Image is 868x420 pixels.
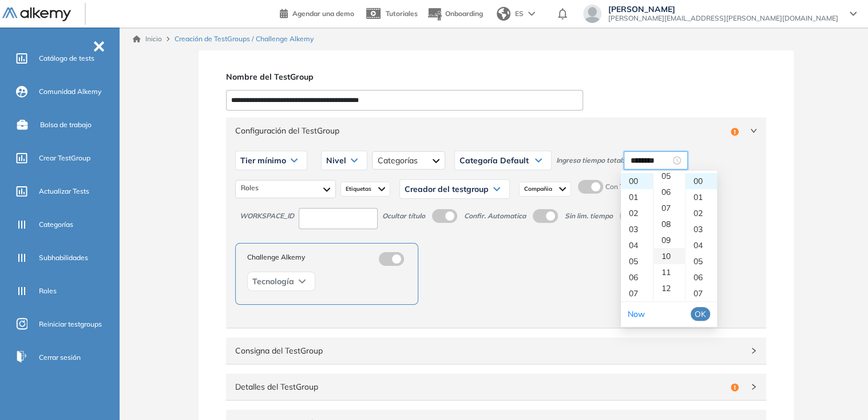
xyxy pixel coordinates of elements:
[685,269,717,285] div: 06
[240,156,286,165] span: Tier mínimo
[133,34,162,44] a: Inicio
[608,5,838,14] span: [PERSON_NAME]
[685,253,717,269] div: 05
[378,185,385,194] img: Ícono de flecha
[515,9,524,19] span: ES
[39,53,94,64] span: Catálogo de tests
[653,248,685,264] div: 10
[459,156,529,165] span: Categoría Default
[405,185,489,194] span: Creador del testgroup
[386,9,418,18] span: Tutoriales
[653,168,685,184] div: 05
[39,319,102,329] span: Reiniciar testgroups
[685,221,717,237] div: 03
[750,383,757,390] span: right
[653,296,685,312] div: 13
[235,124,726,137] span: Configuración del TestGroup
[621,253,653,269] div: 05
[40,120,92,130] span: Bolsa de trabajo
[39,153,90,163] span: Crear TestGroup
[556,155,624,166] span: Ingresa tiempo total:
[621,237,653,253] div: 04
[559,185,566,194] img: Ícono de flecha
[621,221,653,237] div: 03
[605,182,649,193] span: Con Temática
[524,185,554,194] span: Compañia
[2,7,71,22] img: Logo
[240,211,294,222] span: WORKSPACE_ID
[39,286,57,296] span: Roles
[247,252,305,266] span: Challenge Alkemy
[653,232,685,248] div: 09
[750,347,757,354] span: right
[235,380,726,393] span: Detalles del TestGroup
[653,280,685,296] div: 12
[235,344,743,357] span: Consigna del TestGroup
[39,219,73,230] span: Categorías
[685,173,717,189] div: 00
[39,186,89,197] span: Actualizar Tests
[653,216,685,232] div: 08
[519,182,571,197] div: Compañia
[621,205,653,221] div: 02
[39,87,101,97] span: Comunidad Alkemy
[750,127,757,134] span: right
[685,237,717,253] div: 04
[445,9,483,18] span: Onboarding
[497,7,510,21] img: world
[621,285,653,301] div: 07
[226,117,766,144] div: Configuración del TestGroup
[685,205,717,221] div: 02
[427,2,483,26] button: Onboarding
[653,264,685,280] div: 11
[685,285,717,301] div: 07
[292,9,354,18] span: Agendar una demo
[252,277,294,286] span: Tecnología
[653,184,685,200] div: 06
[226,374,766,400] div: Detalles del TestGroup
[39,253,88,263] span: Subhabilidades
[346,185,374,194] span: Etiquetas
[621,189,653,205] div: 01
[621,173,653,189] div: 00
[280,6,354,19] a: Agendar una demo
[340,182,390,197] div: Etiquetas
[226,337,766,364] div: Consigna del TestGroup
[226,71,314,83] span: Nombre del TestGroup
[695,308,706,320] span: OK
[39,352,81,363] span: Cerrar sesión
[621,269,653,285] div: 06
[326,156,346,165] span: Nivel
[653,200,685,216] div: 07
[382,211,425,222] span: Ocultar título
[565,211,613,222] span: Sin lim. tiempo
[628,309,645,319] a: Now
[608,14,838,23] span: [PERSON_NAME][EMAIL_ADDRESS][PERSON_NAME][DOMAIN_NAME]
[691,307,710,321] button: OK
[685,189,717,205] div: 01
[464,211,526,222] span: Confir. Automatica
[175,34,314,44] span: Creación de TestGroups / Challenge Alkemy
[528,11,535,16] img: arrow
